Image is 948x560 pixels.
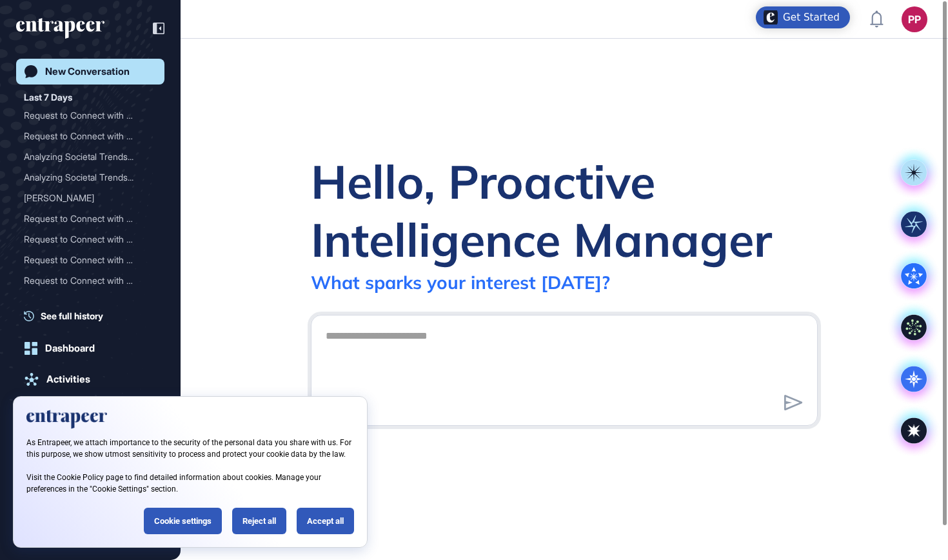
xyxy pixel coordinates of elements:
div: Request to Connect with Reese [24,229,157,250]
div: Request to Connect with Reese [24,126,157,146]
div: Request to Connect with R... [24,126,146,146]
div: Request to Connect with R... [24,250,146,270]
div: What sparks your interest [DATE]? [311,271,610,294]
div: Request to Connect with Reese [24,270,157,291]
div: [PERSON_NAME] [24,188,146,208]
div: Dashboard [45,343,95,354]
div: New Conversation [45,66,130,77]
div: Analyzing Societal Trends Shaping Volkswagen's Automotive Strategy for 2025: Consumer Resistance,... [24,146,157,167]
div: Hello, Proactive Intelligence Manager [311,152,818,268]
a: New Conversation [16,59,164,85]
div: Request to Connect with Reese [24,105,157,126]
a: Activities [16,366,164,392]
div: Analyzing Societal Trends... [24,167,146,188]
div: Request to Connect with Reese [24,250,157,270]
div: entrapeer-logo [16,18,104,39]
div: Request to Connect with R... [24,229,146,250]
div: Reese [24,188,157,208]
div: Request to Connect with R... [24,105,146,126]
img: launcher-image-alternative-text [764,10,778,25]
span: See full history [41,309,103,323]
a: Dashboard [16,335,164,361]
div: Request to Connect with R... [24,208,146,229]
div: Open Get Started checklist [756,6,850,28]
div: Analyzing Societal Trends Impacting Volkswagen's Strategy: Consumer Resistance to Software-Based ... [24,167,157,188]
div: Request to Connect with Reese [24,208,157,229]
div: Get Started [783,11,840,24]
div: Last 7 Days [24,90,72,105]
button: PP [902,6,927,32]
div: Request to Connect with R... [24,270,146,291]
a: See full history [24,309,164,323]
div: Analyzing Societal Trends... [24,146,146,167]
div: Activities [46,374,90,385]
